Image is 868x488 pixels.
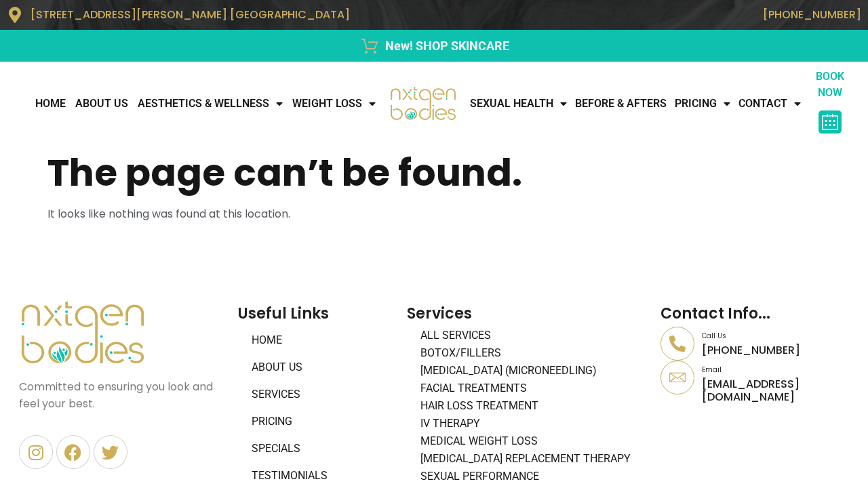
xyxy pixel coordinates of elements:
a: Call Us [660,327,694,361]
a: WEIGHT LOSS [288,90,380,117]
a: Sexual Performance [407,468,647,485]
a: CONTACT [734,90,805,117]
a: Pricing [671,90,734,117]
p: [EMAIL_ADDRESS][DOMAIN_NAME] [702,378,850,403]
a: Call Us [702,331,726,341]
h2: Services [407,300,647,327]
a: Email [702,365,722,375]
a: BOTOX/FILLERS [407,344,647,362]
a: IV Therapy [407,415,647,432]
a: Sexual Health [466,90,571,117]
a: AESTHETICS & WELLNESS [133,90,288,117]
a: Pricing [238,408,393,435]
a: About Us [71,90,133,117]
p: BOOK NOW [805,68,855,101]
a: Before & Afters [571,90,671,117]
span: [STREET_ADDRESS][PERSON_NAME] [GEOGRAPHIC_DATA] [31,7,350,22]
nav: Menu [7,90,380,117]
a: Home [31,90,71,117]
a: Specials [238,435,393,462]
h2: Useful Links [238,300,393,327]
a: Medical Weight Loss [407,432,647,450]
a: Email [660,361,694,394]
a: [MEDICAL_DATA] Replacement Therapy [407,450,647,468]
a: Hair Loss Treatment [407,397,647,415]
a: About Us [238,354,393,381]
p: It looks like nothing was found at this location. [47,206,821,222]
span: New! SHOP SKINCARE [382,37,509,55]
h2: Contact Info... [660,300,850,327]
nav: Menu [466,90,805,117]
a: Home [238,327,393,354]
p: [PHONE_NUMBER] [702,344,850,357]
a: New! SHOP SKINCARE [7,37,861,55]
a: Services [238,381,393,408]
p: Committed to ensuring you look and feel your best. [19,378,225,412]
h1: The page can’t be found. [47,150,821,195]
nav: Menu [407,327,647,485]
p: [PHONE_NUMBER] [441,8,861,21]
a: [MEDICAL_DATA] (Microneedling) [407,362,647,380]
a: All Services [407,327,647,344]
a: Facial Treatments [407,380,647,397]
